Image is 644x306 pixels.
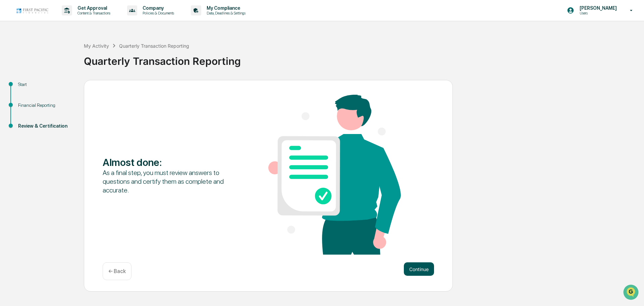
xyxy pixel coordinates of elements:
[67,114,81,119] span: Pylon
[623,284,641,302] iframe: Open customer support
[84,50,641,67] div: Quarterly Transaction Reporting
[18,123,73,130] div: Review & Certification
[4,95,45,107] a: 🔎Data Lookup
[7,51,19,63] img: 1746055101610-c473b297-6a78-478c-a979-82029cc54cd1
[49,85,54,91] div: 🗄️
[72,11,114,15] p: Content & Transactions
[4,82,46,94] a: 🖐️Preclearance
[201,5,249,11] p: My Compliance
[137,5,177,11] p: Company
[47,114,81,119] a: Powered byPylon
[114,53,122,61] button: Start new chat
[103,168,235,194] div: As a final step, you must review answers to questions and certify them as complete and accurate.
[72,5,114,11] p: Get Approval
[23,58,85,63] div: We're available if you need us!
[268,95,401,255] img: Almost done
[7,85,12,91] div: 🖐️
[13,97,42,104] span: Data Lookup
[23,51,110,58] div: Start new chat
[103,156,235,168] div: Almost done :
[18,102,73,109] div: Financial Reporting
[46,82,86,94] a: 🗄️Attestations
[137,11,177,15] p: Policies & Documents
[55,85,83,91] span: Attestations
[13,85,43,91] span: Preclearance
[201,11,249,15] p: Data, Deadlines & Settings
[574,5,620,11] p: [PERSON_NAME]
[18,81,73,88] div: Start
[7,14,122,25] p: How can we help?
[119,43,189,49] div: Quarterly Transaction Reporting
[16,7,48,14] img: logo
[404,262,434,276] button: Continue
[84,43,109,49] div: My Activity
[574,11,620,15] p: Users
[108,268,126,274] p: ← Back
[7,98,12,103] div: 🔎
